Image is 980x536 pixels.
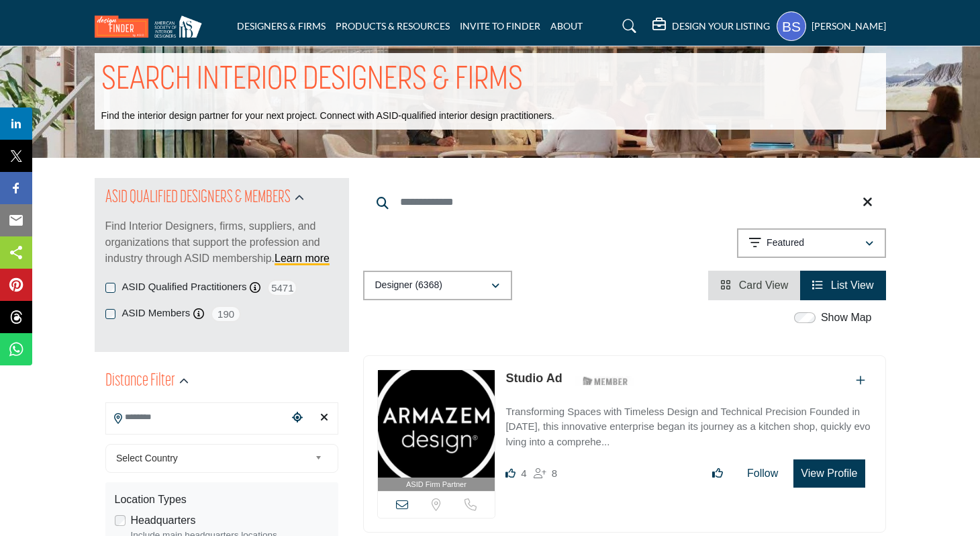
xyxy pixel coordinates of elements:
input: Search Location [106,404,287,431]
input: ASID Qualified Practitioners checkbox [105,283,115,293]
a: Search [609,15,645,37]
h5: [PERSON_NAME] [812,19,886,33]
h2: Distance Filter [105,369,175,394]
a: Studio Ad [505,371,562,385]
a: Learn more [275,253,330,264]
button: Follow [738,460,787,487]
span: ASID Firm Partner [406,479,467,490]
button: Featured [737,228,886,258]
p: Studio Ad [505,369,562,388]
h1: SEARCH INTERIOR DESIGNERS & FIRMS [101,60,523,101]
input: Search Keyword [363,186,886,218]
a: View List [812,279,873,291]
span: 8 [552,467,557,479]
a: View Card [720,279,788,291]
img: Site Logo [95,15,209,38]
button: Designer (6368) [363,271,512,300]
span: 5471 [267,279,297,296]
div: Followers [534,465,557,482]
input: ASID Members checkbox [105,309,115,319]
a: ABOUT [550,20,583,32]
label: Headquarters [131,512,196,529]
label: ASID Qualified Practitioners [122,279,247,295]
a: DESIGNERS & FIRMS [237,20,326,32]
a: Add To List [856,375,865,386]
span: Card View [739,279,789,291]
button: Show hide supplier dropdown [777,11,806,41]
div: Clear search location [314,404,334,433]
a: INVITE TO FINDER [460,20,540,32]
li: Card View [708,271,800,300]
p: Find the interior design partner for your next project. Connect with ASID-qualified interior desi... [101,109,554,123]
div: Location Types [115,492,329,508]
p: Find Interior Designers, firms, suppliers, and organizations that support the profession and indu... [105,218,338,267]
img: Studio Ad [378,370,495,478]
div: Choose your current location [287,404,307,433]
span: List View [831,279,874,291]
button: Like listing [703,460,732,487]
img: ASID Members Badge Icon [575,373,636,390]
a: ASID Firm Partner [378,370,495,492]
button: View Profile [793,459,865,488]
span: 4 [521,467,526,479]
i: Likes [505,468,516,478]
p: Designer (6368) [375,279,442,292]
a: PRODUCTS & RESOURCES [336,20,450,32]
li: List View [800,271,885,300]
p: Transforming Spaces with Timeless Design and Technical Precision Founded in [DATE], this innovati... [505,404,871,450]
h5: DESIGN YOUR LISTING [672,20,770,32]
div: DESIGN YOUR LISTING [652,18,770,34]
span: Select Country [116,450,309,466]
label: Show Map [821,310,872,326]
p: Featured [767,236,804,250]
label: ASID Members [122,306,191,321]
span: 190 [211,306,241,322]
a: Transforming Spaces with Timeless Design and Technical Precision Founded in [DATE], this innovati... [505,396,871,450]
h2: ASID QUALIFIED DESIGNERS & MEMBERS [105,186,291,210]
